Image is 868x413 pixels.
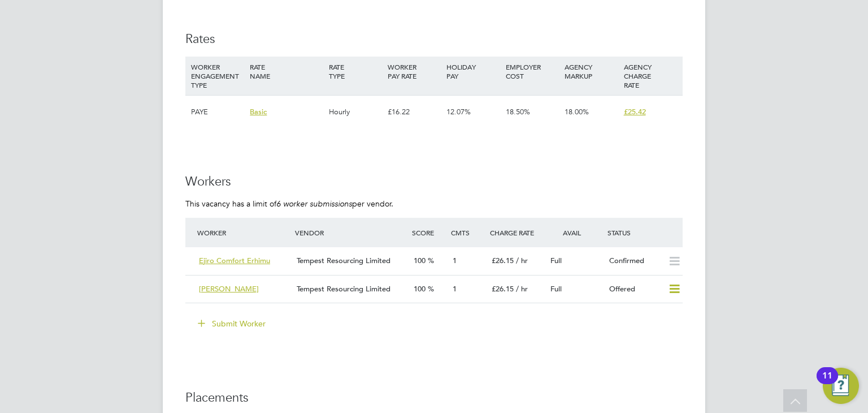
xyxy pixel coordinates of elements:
[446,107,471,117] span: 12.07%
[550,284,562,294] span: Full
[185,199,683,209] p: This vacancy has a limit of per vendor.
[621,57,680,95] div: AGENCY CHARGE RATE
[444,57,502,86] div: HOLIDAY PAY
[562,57,620,86] div: AGENCY MARKUP
[194,222,292,243] div: Worker
[326,57,385,86] div: RATE TYPE
[385,96,444,128] div: £16.22
[326,96,385,128] div: Hourly
[605,252,663,270] div: Confirmed
[605,280,663,299] div: Offered
[822,376,832,390] div: 11
[448,222,487,243] div: Cmts
[276,199,352,209] em: 6 worker submissions
[546,222,605,243] div: Avail
[188,96,247,128] div: PAYE
[565,107,589,117] span: 18.00%
[297,284,390,294] span: Tempest Resourcing Limited
[185,174,683,190] h3: Workers
[453,256,457,265] span: 1
[414,284,426,294] span: 100
[516,256,528,265] span: / hr
[185,390,683,406] h3: Placements
[409,222,448,243] div: Score
[550,256,562,265] span: Full
[188,57,247,95] div: WORKER ENGAGEMENT TYPE
[199,256,270,265] span: Ejiro Comfort Erhimu
[605,222,683,243] div: Status
[185,31,683,48] h3: Rates
[487,222,546,243] div: Charge Rate
[247,57,325,86] div: RATE NAME
[492,256,514,265] span: £26.15
[503,57,562,86] div: EMPLOYER COST
[506,107,530,117] span: 18.50%
[624,107,646,117] span: £25.42
[453,284,457,294] span: 1
[492,284,514,294] span: £26.15
[414,256,426,265] span: 100
[823,368,859,404] button: Open Resource Center, 11 new notifications
[199,284,259,294] span: [PERSON_NAME]
[190,315,275,333] button: Submit Worker
[250,107,267,117] span: Basic
[516,284,528,294] span: / hr
[292,222,409,243] div: Vendor
[297,256,390,265] span: Tempest Resourcing Limited
[385,57,444,86] div: WORKER PAY RATE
